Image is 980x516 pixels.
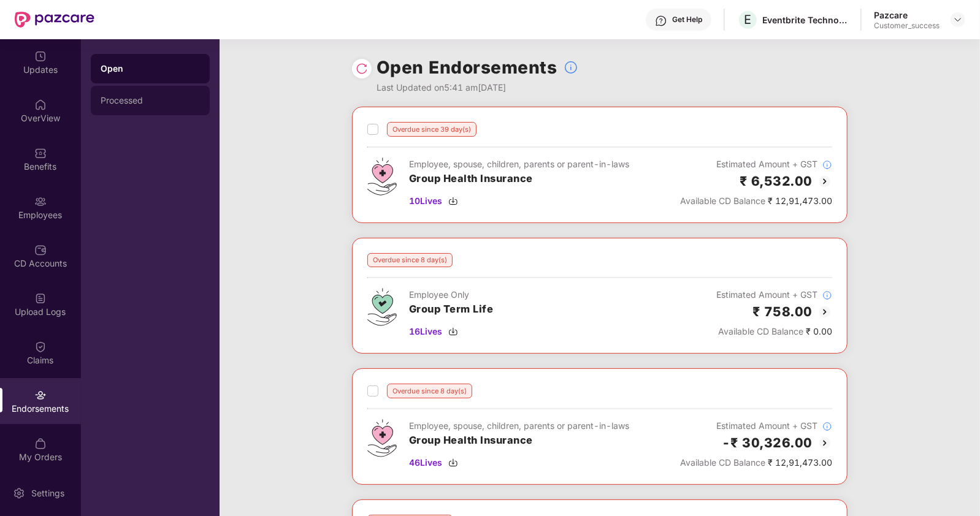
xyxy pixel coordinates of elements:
div: Processed [101,96,200,105]
img: svg+xml;base64,PHN2ZyBpZD0iU2V0dGluZy0yMHgyMCIgeG1sbnM9Imh0dHA6Ly93d3cudzMub3JnLzIwMDAvc3ZnIiB3aW... [13,487,25,499]
span: 46 Lives [409,456,442,469]
h2: ₹ 6,532.00 [740,171,813,191]
img: svg+xml;base64,PHN2ZyBpZD0iQmVuZWZpdHMiIHhtbG5zPSJodHRwOi8vd3d3LnczLm9yZy8yMDAwL3N2ZyIgd2lkdGg9Ij... [34,147,47,159]
div: ₹ 12,91,473.00 [680,194,832,208]
div: Get Help [672,15,702,25]
span: Available CD Balance [718,326,803,336]
div: Employee Only [409,288,494,302]
div: Employee, spouse, children, parents or parent-in-laws [409,157,629,171]
span: E [745,12,752,27]
img: svg+xml;base64,PHN2ZyBpZD0iQ0RfQWNjb3VudHMiIGRhdGEtbmFtZT0iQ0QgQWNjb3VudHMiIHhtbG5zPSJodHRwOi8vd3... [34,244,47,256]
div: Overdue since 8 day(s) [367,253,453,267]
h1: Open Endorsements [377,54,557,81]
div: Settings [28,487,68,499]
img: svg+xml;base64,PHN2ZyBpZD0iQmFjay0yMHgyMCIgeG1sbnM9Imh0dHA6Ly93d3cudzMub3JnLzIwMDAvc3ZnIiB3aWR0aD... [817,305,832,319]
img: svg+xml;base64,PHN2ZyBpZD0iQmFjay0yMHgyMCIgeG1sbnM9Imh0dHA6Ly93d3cudzMub3JnLzIwMDAvc3ZnIiB3aWR0aD... [817,174,832,189]
img: svg+xml;base64,PHN2ZyBpZD0iRG93bmxvYWQtMzJ4MzIiIHhtbG5zPSJodHRwOi8vd3d3LnczLm9yZy8yMDAwL3N2ZyIgd2... [448,327,458,336]
img: svg+xml;base64,PHN2ZyBpZD0iVXBsb2FkX0xvZ3MiIGRhdGEtbmFtZT0iVXBsb2FkIExvZ3MiIHhtbG5zPSJodHRwOi8vd3... [34,292,47,305]
img: svg+xml;base64,PHN2ZyBpZD0iSW5mb18tXzMyeDMyIiBkYXRhLW5hbWU9IkluZm8gLSAzMngzMiIgeG1sbnM9Imh0dHA6Ly... [564,60,578,75]
span: Available CD Balance [680,195,765,206]
div: Estimated Amount + GST [680,157,832,171]
img: svg+xml;base64,PHN2ZyBpZD0iSGVscC0zMngzMiIgeG1sbnM9Imh0dHA6Ly93d3cudzMub3JnLzIwMDAvc3ZnIiB3aWR0aD... [655,15,667,27]
span: 16 Lives [409,325,442,338]
img: svg+xml;base64,PHN2ZyB4bWxucz0iaHR0cDovL3d3dy53My5vcmcvMjAwMC9zdmciIHdpZHRoPSI0Ny43MTQiIGhlaWdodD... [367,419,397,457]
div: ₹ 12,91,473.00 [680,456,832,469]
img: svg+xml;base64,PHN2ZyBpZD0iRW1wbG95ZWVzIiB4bWxucz0iaHR0cDovL3d3dy53My5vcmcvMjAwMC9zdmciIHdpZHRoPS... [34,195,47,208]
img: svg+xml;base64,PHN2ZyBpZD0iSG9tZSIgeG1sbnM9Imh0dHA6Ly93d3cudzMub3JnLzIwMDAvc3ZnIiB3aWR0aD0iMjAiIG... [34,99,47,111]
img: svg+xml;base64,PHN2ZyBpZD0iVXBkYXRlZCIgeG1sbnM9Imh0dHA6Ly93d3cudzMub3JnLzIwMDAvc3ZnIiB3aWR0aD0iMj... [34,50,47,63]
div: Customer_success [874,21,940,31]
div: Open [101,63,200,75]
img: svg+xml;base64,PHN2ZyBpZD0iQ2xhaW0iIHhtbG5zPSJodHRwOi8vd3d3LnczLm9yZy8yMDAwL3N2ZyIgd2lkdGg9IjIwIi... [34,341,47,353]
div: Employee, spouse, children, parents or parent-in-laws [409,419,629,433]
span: Available CD Balance [680,457,765,468]
img: svg+xml;base64,PHN2ZyBpZD0iTXlfT3JkZXJzIiBkYXRhLW5hbWU9Ik15IE9yZGVycyIgeG1sbnM9Imh0dHA6Ly93d3cudz... [34,438,47,450]
h3: Group Term Life [409,302,494,317]
div: Estimated Amount + GST [680,419,832,433]
div: Overdue since 8 day(s) [387,384,472,398]
h3: Group Health Insurance [409,171,629,187]
img: svg+xml;base64,PHN2ZyBpZD0iRW5kb3JzZW1lbnRzIiB4bWxucz0iaHR0cDovL3d3dy53My5vcmcvMjAwMC9zdmciIHdpZH... [34,389,47,401]
div: Eventbrite Technologies India Private Limited [762,14,848,26]
div: Estimated Amount + GST [716,288,832,302]
img: svg+xml;base64,PHN2ZyBpZD0iSW5mb18tXzMyeDMyIiBkYXRhLW5hbWU9IkluZm8gLSAzMngzMiIgeG1sbnM9Imh0dHA6Ly... [822,422,832,431]
img: svg+xml;base64,PHN2ZyBpZD0iQmFjay0yMHgyMCIgeG1sbnM9Imh0dHA6Ly93d3cudzMub3JnLzIwMDAvc3ZnIiB3aWR0aD... [817,436,832,450]
h3: Group Health Insurance [409,433,629,449]
h2: ₹ 758.00 [752,302,813,322]
img: svg+xml;base64,PHN2ZyBpZD0iSW5mb18tXzMyeDMyIiBkYXRhLW5hbWU9IkluZm8gLSAzMngzMiIgeG1sbnM9Imh0dHA6Ly... [822,160,832,170]
img: svg+xml;base64,PHN2ZyBpZD0iRHJvcGRvd24tMzJ4MzIiIHhtbG5zPSJodHRwOi8vd3d3LnczLm9yZy8yMDAwL3N2ZyIgd2... [953,15,963,25]
img: svg+xml;base64,PHN2ZyB4bWxucz0iaHR0cDovL3d3dy53My5vcmcvMjAwMC9zdmciIHdpZHRoPSI0Ny43MTQiIGhlaWdodD... [367,157,397,195]
div: Last Updated on 5:41 am[DATE] [377,81,578,94]
img: svg+xml;base64,PHN2ZyBpZD0iRG93bmxvYWQtMzJ4MzIiIHhtbG5zPSJodHRwOi8vd3d3LnczLm9yZy8yMDAwL3N2ZyIgd2... [448,196,458,206]
img: svg+xml;base64,PHN2ZyB4bWxucz0iaHR0cDovL3d3dy53My5vcmcvMjAwMC9zdmciIHdpZHRoPSI0Ny43MTQiIGhlaWdodD... [367,288,397,326]
div: ₹ 0.00 [716,325,832,338]
h2: -₹ 30,326.00 [722,433,813,453]
img: New Pazcare Logo [15,12,94,28]
img: svg+xml;base64,PHN2ZyBpZD0iUmVsb2FkLTMyeDMyIiB4bWxucz0iaHR0cDovL3d3dy53My5vcmcvMjAwMC9zdmciIHdpZH... [356,63,368,75]
span: 10 Lives [409,194,442,208]
img: svg+xml;base64,PHN2ZyBpZD0iRG93bmxvYWQtMzJ4MzIiIHhtbG5zPSJodHRwOi8vd3d3LnczLm9yZy8yMDAwL3N2ZyIgd2... [448,458,458,468]
div: Pazcare [874,9,940,21]
div: Overdue since 39 day(s) [387,122,477,137]
img: svg+xml;base64,PHN2ZyBpZD0iSW5mb18tXzMyeDMyIiBkYXRhLW5hbWU9IkluZm8gLSAzMngzMiIgeG1sbnM9Imh0dHA6Ly... [822,290,832,300]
